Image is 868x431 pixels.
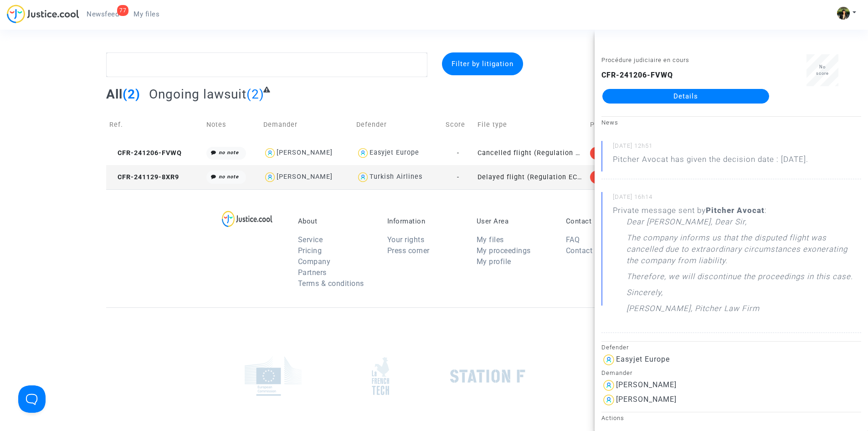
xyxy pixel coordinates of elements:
[616,380,677,389] div: [PERSON_NAME]
[616,395,677,404] div: [PERSON_NAME]
[613,154,808,170] p: Pitcher Avocat has given the decision date : [DATE].
[566,235,580,244] a: FAQ
[123,87,140,102] span: (2)
[442,109,474,141] td: Score
[601,378,616,393] img: icon-user.svg
[477,217,552,225] p: User Area
[816,64,829,76] span: No score
[298,217,374,225] p: About
[298,246,322,255] a: Pricing
[18,385,46,413] iframe: Help Scout Beacon - Open
[7,5,79,23] img: jc-logo.svg
[260,109,353,141] td: Demander
[616,355,670,363] div: Easyjet Europe
[387,217,463,225] p: Information
[372,357,389,395] img: french_tech.png
[590,171,626,183] div: Lawsuit
[474,109,586,141] td: File type
[87,10,119,18] span: Newsfeed
[298,268,327,277] a: Partners
[298,279,364,288] a: Terms & conditions
[837,7,850,20] img: ACg8ocIHv2cjDDKoFJhKpOjfbZYKSpwDZ1OyqKQUd1LFOvruGOPdCw=s96-c
[106,109,203,141] td: Ref.
[627,287,663,303] p: Sincerely,
[474,141,586,165] td: Cancelled flight (Regulation EC 261/2004)
[263,146,277,160] img: icon-user.svg
[474,165,586,189] td: Delayed flight (Regulation EC 261/2004)
[106,87,123,102] span: All
[601,369,632,376] small: Demander
[601,353,616,367] img: icon-user.svg
[566,246,593,255] a: Contact
[134,10,159,18] span: My files
[298,235,323,244] a: Service
[627,271,853,287] p: Therefore, we will discontinue the proceedings in this case.
[627,303,760,319] p: [PERSON_NAME], Pitcher Law Firm
[452,60,514,68] span: Filter by litigation
[457,173,459,181] span: -
[356,146,370,160] img: icon-user.svg
[149,87,247,102] span: Ongoing lawsuit
[247,87,264,102] span: (2)
[450,369,525,383] img: stationf.png
[601,57,689,63] small: Procédure judiciaire en cours
[203,109,260,141] td: Notes
[370,149,419,156] div: Easyjet Europe
[613,193,861,205] small: [DATE] 16h14
[109,173,179,181] span: CFR-241129-8XR9
[587,109,639,141] td: Phase
[627,216,747,232] p: Dear [PERSON_NAME], Dear Sir,
[601,344,629,351] small: Defender
[353,109,442,141] td: Defender
[601,119,618,126] small: News
[457,149,459,157] span: -
[245,356,302,396] img: europe_commision.png
[222,211,272,227] img: logo-lg.svg
[627,232,861,271] p: The company informs us that the disputed flight was cancelled due to extraordinary circumstances ...
[602,89,769,104] a: Details
[387,235,425,244] a: Your rights
[601,415,624,421] small: Actions
[387,246,430,255] a: Press corner
[356,171,370,184] img: icon-user.svg
[706,206,765,215] b: Pitcher Avocat
[477,257,511,266] a: My profile
[601,71,673,79] b: CFR-241206-FVWQ
[219,174,239,180] i: no note
[477,235,504,244] a: My files
[590,147,626,160] div: Lawsuit
[277,173,333,181] div: [PERSON_NAME]
[219,150,239,156] i: no note
[79,7,126,21] a: 77Newsfeed
[109,149,182,157] span: CFR-241206-FVWQ
[126,7,167,21] a: My files
[477,246,531,255] a: My proceedings
[601,393,616,407] img: icon-user.svg
[117,5,128,16] div: 77
[613,205,861,319] div: Private message sent by :
[277,149,333,156] div: [PERSON_NAME]
[370,173,422,181] div: Turkish Airlines
[298,257,331,266] a: Company
[613,142,861,154] small: [DATE] 12h51
[566,217,642,225] p: Contact
[263,171,277,184] img: icon-user.svg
